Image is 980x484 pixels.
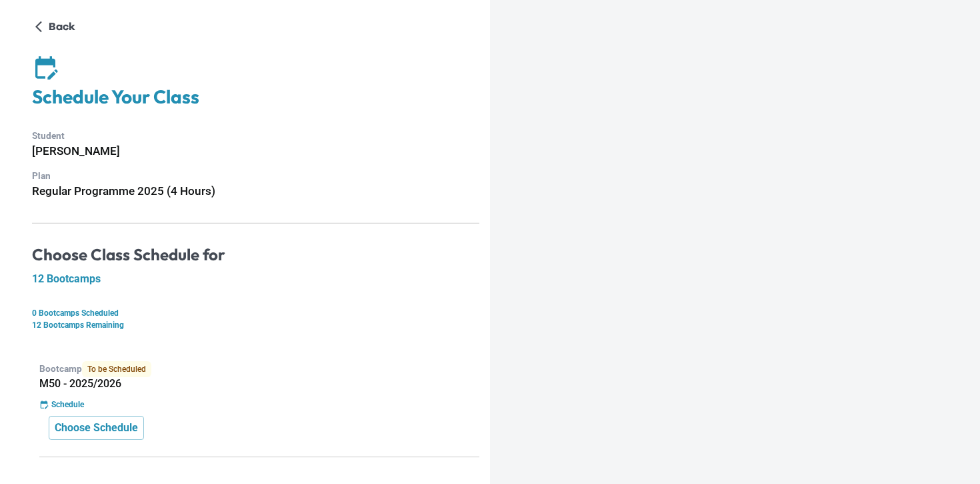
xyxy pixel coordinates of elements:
[82,361,151,377] span: To be Scheduled
[32,319,479,331] p: 12 Bootcamps Remaining
[32,142,479,160] h6: [PERSON_NAME]
[51,399,84,411] p: Schedule
[39,377,479,391] h5: M50 - 2025/2026
[39,361,479,377] p: Bootcamp
[32,85,479,109] h4: Schedule Your Class
[32,169,479,183] p: Plan
[32,182,479,200] h6: Regular Programme 2025 (4 Hours)
[32,307,479,319] p: 0 Bootcamps Scheduled
[49,19,75,35] p: Back
[32,16,81,37] button: Back
[32,245,479,265] h4: Choose Class Schedule for
[32,129,479,143] p: Student
[49,416,144,440] button: Choose Schedule
[55,420,138,436] p: Choose Schedule
[32,272,479,286] h5: 12 Bootcamps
